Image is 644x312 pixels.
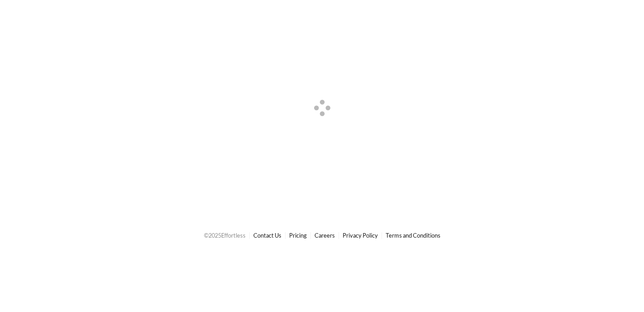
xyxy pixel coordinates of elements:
[253,232,281,239] a: Contact Us
[386,232,441,239] a: Terms and Conditions
[289,232,307,239] a: Pricing
[315,232,335,239] a: Careers
[204,232,246,239] span: © 2025 Effortless
[343,232,378,239] a: Privacy Policy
